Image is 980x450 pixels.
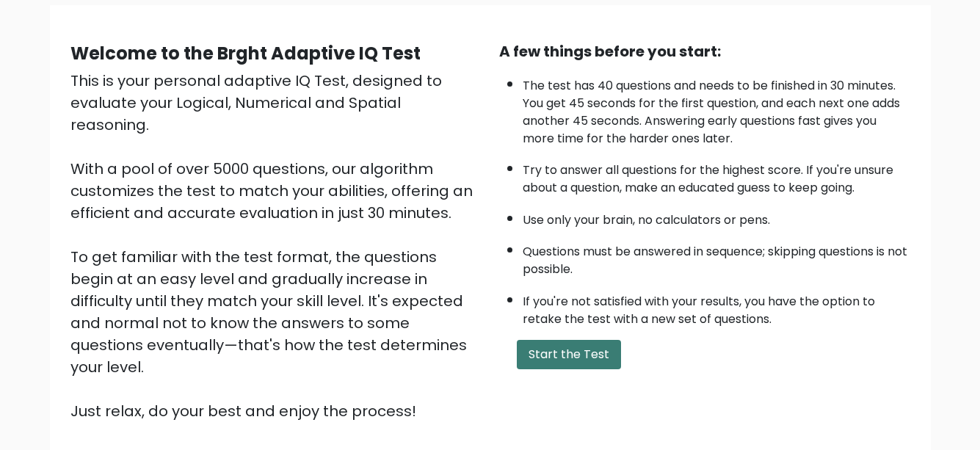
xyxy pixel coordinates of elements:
[523,204,910,229] li: Use only your brain, no calculators or pens.
[523,70,910,148] li: The test has 40 questions and needs to be finished in 30 minutes. You get 45 seconds for the firs...
[523,154,910,197] li: Try to answer all questions for the highest score. If you're unsure about a question, make an edu...
[70,41,421,65] b: Welcome to the Brght Adaptive IQ Test
[523,286,910,328] li: If you're not satisfied with your results, you have the option to retake the test with a new set ...
[499,40,910,62] div: A few things before you start:
[517,340,621,369] button: Start the Test
[523,236,910,278] li: Questions must be answered in sequence; skipping questions is not possible.
[70,70,482,422] div: This is your personal adaptive IQ Test, designed to evaluate your Logical, Numerical and Spatial ...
